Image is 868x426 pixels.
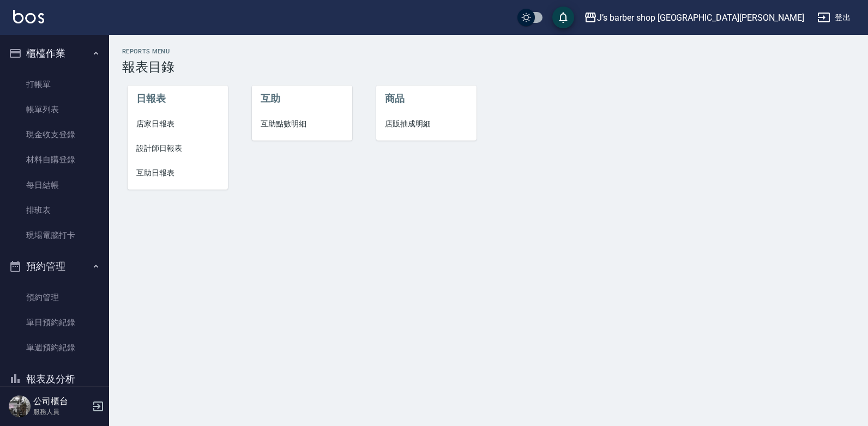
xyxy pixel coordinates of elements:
[4,173,105,198] a: 每日結帳
[813,8,855,28] button: 登出
[597,11,804,25] div: J’s barber shop [GEOGRAPHIC_DATA][PERSON_NAME]
[261,118,343,130] span: 互助點數明細
[4,252,105,281] button: 預約管理
[376,112,477,136] a: 店販抽成明細
[4,122,105,147] a: 現金收支登錄
[136,143,219,154] span: 設計師日報表
[128,112,228,136] a: 店家日報表
[4,198,105,223] a: 排班表
[4,310,105,335] a: 單日預約紀錄
[376,86,477,112] li: 商品
[4,72,105,97] a: 打帳單
[4,365,105,393] button: 報表及分析
[4,39,105,68] button: 櫃檯作業
[4,223,105,248] a: 現場電腦打卡
[4,97,105,122] a: 帳單列表
[385,118,468,130] span: 店販抽成明細
[252,112,352,136] a: 互助點數明細
[136,118,219,130] span: 店家日報表
[128,86,228,112] li: 日報表
[252,86,352,112] li: 互助
[4,285,105,310] a: 預約管理
[4,335,105,360] a: 單週預約紀錄
[33,396,89,407] h5: 公司櫃台
[122,59,855,75] h3: 報表目錄
[9,395,31,417] img: Person
[136,167,219,179] span: 互助日報表
[128,161,228,185] a: 互助日報表
[33,407,89,417] p: 服務人員
[13,10,44,23] img: Logo
[4,147,105,172] a: 材料自購登錄
[122,48,855,55] h2: Reports Menu
[580,7,809,29] button: J’s barber shop [GEOGRAPHIC_DATA][PERSON_NAME]
[552,7,574,28] button: save
[128,136,228,161] a: 設計師日報表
